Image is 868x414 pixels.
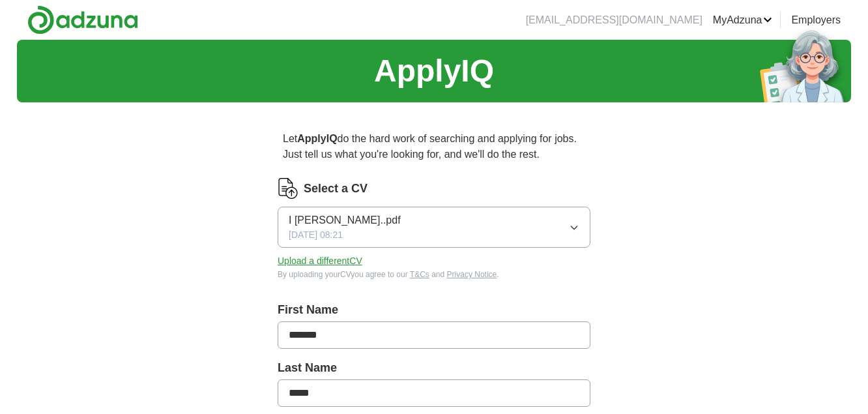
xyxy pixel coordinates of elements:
img: Adzuna logo [27,5,138,35]
label: Last Name [278,359,590,377]
a: Employers [791,12,841,28]
h1: ApplyIQ [374,48,494,95]
a: Privacy Notice [447,270,497,279]
label: First Name [278,301,590,319]
div: By uploading your CV you agree to our and . [278,269,590,280]
a: MyAdzuna [713,12,773,28]
label: Select a CV [304,180,368,198]
p: Let do the hard work of searching and applying for jobs. Just tell us what you're looking for, an... [278,126,590,168]
img: CV Icon [278,178,298,199]
button: Upload a differentCV [278,254,362,268]
button: I [PERSON_NAME]..pdf[DATE] 08:21 [278,207,590,248]
strong: ApplyIQ [297,133,337,144]
li: [EMAIL_ADDRESS][DOMAIN_NAME] [526,12,702,28]
span: I [PERSON_NAME]..pdf [289,213,401,228]
span: [DATE] 08:21 [289,228,343,242]
a: T&Cs [410,270,429,279]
